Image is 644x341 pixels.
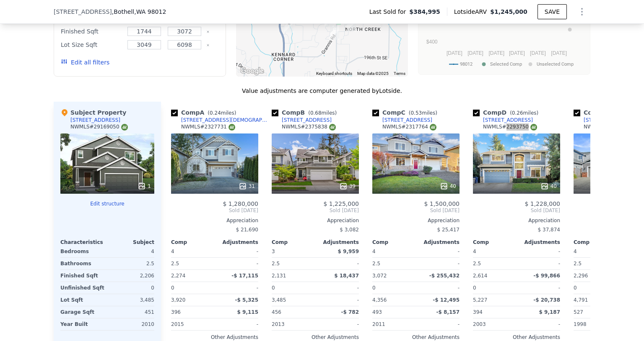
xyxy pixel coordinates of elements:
span: $ 21,690 [236,227,258,233]
div: - [317,258,359,269]
a: [STREET_ADDRESS] [473,117,533,123]
div: 451 [109,306,154,318]
span: Sold [DATE] [473,207,560,214]
div: [STREET_ADDRESS] [70,117,120,123]
div: 3425 189th Pl SE [327,22,343,43]
div: 31 [239,182,255,190]
span: 394 [473,309,483,315]
a: Open this area in Google Maps (opens a new window) [238,66,266,77]
span: 4,791 [574,297,588,303]
span: 0.26 [512,110,523,116]
div: 40 [540,182,557,190]
span: -$ 20,738 [533,297,560,303]
span: 0 [171,285,174,291]
span: 4 [473,249,476,254]
span: Lotside ARV [454,8,490,16]
div: Appreciation [171,217,258,224]
text: [DATE] [467,50,483,56]
a: [STREET_ADDRESS] [272,117,332,123]
div: Lot Sqft [60,294,106,306]
span: $ 1,228,000 [525,200,560,207]
span: 3 [272,249,275,254]
div: Other Adjustments [372,334,460,341]
div: Other Adjustments [272,334,359,341]
span: Sold [DATE] [372,207,460,214]
div: Unfinished Sqft [60,282,106,294]
span: 0 [574,285,577,291]
span: $ 9,959 [338,249,359,254]
span: $ 37,874 [538,227,560,233]
div: Comp [171,239,215,246]
span: 456 [272,309,281,315]
text: [DATE] [488,50,504,56]
span: $1,245,000 [490,8,527,15]
span: ( miles) [405,110,441,116]
div: Subject [107,239,154,246]
span: Map data ©2025 [357,71,389,76]
span: 2,296 [574,273,588,279]
div: - [518,318,560,330]
button: Clear [206,30,210,33]
button: Edit structure [60,200,154,207]
div: 2011 [372,318,414,330]
div: 18728 20th Dr SE [281,15,297,36]
text: 98012 [460,62,473,67]
span: ( miles) [506,110,542,116]
div: 1 [138,182,151,190]
button: Edit all filters [61,58,109,67]
div: - [317,318,359,330]
div: NWMLS # 2375838 [282,123,336,131]
div: 2.5 [574,258,615,269]
div: 40 [440,182,456,190]
div: Bathrooms [60,258,106,269]
div: Comp [473,239,517,246]
span: ( miles) [305,110,340,116]
span: $ 25,417 [437,227,460,233]
span: $ 1,500,000 [424,200,460,207]
span: , WA 98012 [134,8,166,15]
span: -$ 17,115 [231,273,258,279]
div: Year Built [60,318,106,330]
text: [DATE] [447,50,462,56]
div: [STREET_ADDRESS] [282,117,332,123]
div: NWMLS # 29169050 [70,123,128,131]
div: - [518,282,560,294]
div: 4 [109,246,154,257]
text: [DATE] [551,50,567,56]
div: Adjustments [416,239,460,246]
text: $400 [426,39,438,45]
span: , Bothell [112,8,166,16]
div: Other Adjustments [473,334,560,341]
div: Bedrooms [60,246,106,257]
text: [DATE] [530,50,546,56]
span: 0 [272,285,275,291]
span: 396 [171,309,181,315]
img: NWMLS Logo [530,124,537,131]
div: Other Adjustments [171,334,258,341]
span: $ 3,082 [340,227,359,233]
button: Show Options [574,3,590,20]
span: 4 [574,249,577,254]
div: - [418,246,460,257]
div: NWMLS # 2327731 [181,123,235,131]
div: - [216,282,258,294]
div: NWMLS # 2317764 [382,123,436,131]
div: - [418,318,460,330]
div: 2.5 [171,258,213,269]
span: -$ 99,866 [533,273,560,279]
span: -$ 5,325 [235,297,258,303]
img: NWMLS Logo [121,124,128,131]
div: Appreciation [473,217,560,224]
div: Finished Sqft [61,26,122,37]
div: Comp [272,239,315,246]
span: $ 9,187 [539,309,560,315]
span: $ 1,225,000 [323,200,359,207]
span: 2,274 [171,273,185,279]
span: -$ 8,157 [436,309,460,315]
div: 3908 187th Pl SE [343,14,359,35]
div: 2.5 [372,258,414,269]
button: Keyboard shortcuts [316,71,352,77]
span: -$ 12,495 [433,297,460,303]
div: NWMLS # 2294199 [584,123,638,131]
div: Appreciation [372,217,460,224]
